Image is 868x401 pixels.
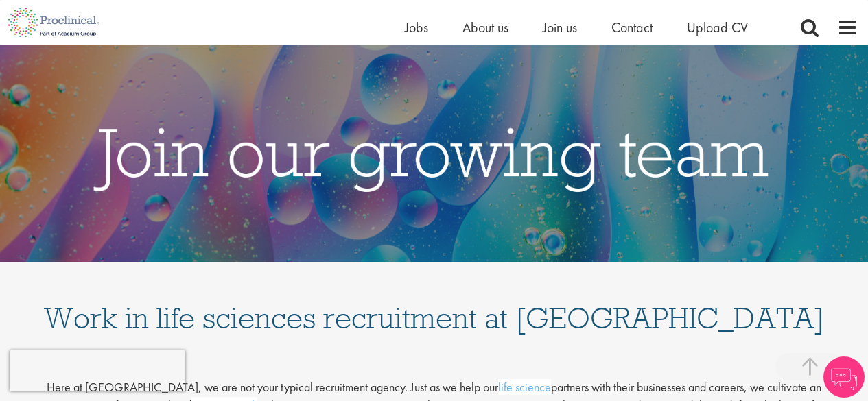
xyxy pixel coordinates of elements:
[462,19,508,36] a: About us
[611,19,653,36] a: Contact
[687,19,748,36] a: Upload CV
[543,19,577,36] a: Join us
[10,350,185,391] iframe: reCAPTCHA
[43,276,825,333] h1: Work in life sciences recruitment at [GEOGRAPHIC_DATA]
[405,19,428,36] a: Jobs
[498,379,551,395] a: life science
[823,356,865,398] img: Chatbot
